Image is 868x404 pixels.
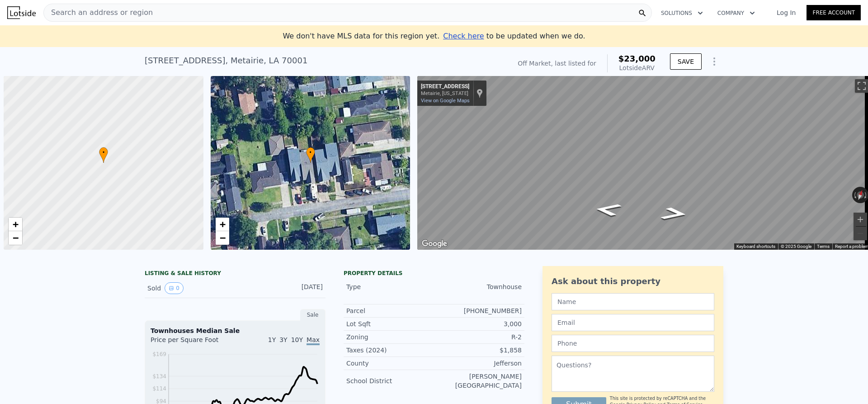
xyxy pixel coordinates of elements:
[346,346,434,355] div: Taxes (2024)
[283,282,323,294] div: [DATE]
[434,319,522,328] div: 3,000
[434,372,522,390] div: [PERSON_NAME][GEOGRAPHIC_DATA]
[152,373,166,380] tspan: $134
[434,359,522,368] div: Jefferson
[152,385,166,392] tspan: $114
[44,7,153,18] span: Search an address or region
[219,232,225,243] span: −
[99,148,108,157] span: •
[618,54,656,63] span: $23,000
[654,5,710,21] button: Solutions
[434,346,522,355] div: $1,858
[9,231,22,245] a: Zoom out
[421,83,469,90] div: [STREET_ADDRESS]
[476,88,483,98] a: Show location on map
[434,333,522,342] div: R-2
[219,219,225,230] span: +
[346,306,434,315] div: Parcel
[518,59,596,68] div: Off Market, last listed for
[852,187,857,203] button: Rotate counterclockwise
[817,244,830,249] a: Terms (opens in new tab)
[300,309,325,321] div: Sale
[151,335,235,350] div: Price per Square Foot
[306,147,315,163] div: •
[216,231,229,245] a: Zoom out
[346,319,434,328] div: Lot Sqft
[854,186,866,204] button: Reset the view
[766,8,807,17] a: Log In
[291,336,303,343] span: 10Y
[268,336,276,343] span: 1Y
[283,31,585,42] div: We don't have MLS data for this region yet.
[854,227,867,240] button: Zoom out
[346,333,434,342] div: Zoning
[443,31,585,42] div: to be updated when we do.
[552,335,714,352] input: Phone
[705,52,723,71] button: Show Options
[618,63,656,72] div: Lotside ARV
[344,270,524,277] div: Property details
[736,243,775,250] button: Keyboard shortcuts
[13,219,19,230] span: +
[216,218,229,231] a: Zoom in
[346,359,434,368] div: County
[147,282,228,294] div: Sold
[421,98,470,104] a: View on Google Maps
[421,90,469,96] div: Metairie, [US_STATE]
[552,293,714,310] input: Name
[151,326,320,335] div: Townhouses Median Sale
[670,53,702,70] button: SAVE
[434,282,522,291] div: Townhouse
[583,200,633,219] path: Go West, Norton St
[420,238,449,250] img: Google
[165,282,184,294] button: View historical data
[552,275,714,288] div: Ask about this property
[306,148,315,157] span: •
[145,270,325,279] div: LISTING & SALE HISTORY
[152,351,166,357] tspan: $169
[145,54,307,67] div: [STREET_ADDRESS] , Metairie , LA 70001
[7,6,36,19] img: Lotside
[346,282,434,291] div: Type
[307,336,320,345] span: Max
[346,376,434,385] div: School District
[13,232,19,243] span: −
[434,306,522,315] div: [PHONE_NUMBER]
[279,336,287,343] span: 3Y
[854,213,867,226] button: Zoom in
[9,218,22,231] a: Zoom in
[781,244,811,249] span: © 2025 Google
[710,5,762,21] button: Company
[99,147,108,163] div: •
[443,32,484,40] span: Check here
[807,5,861,20] a: Free Account
[649,204,699,223] path: Go East, Norton St
[552,314,714,331] input: Email
[420,238,449,250] a: Open this area in Google Maps (opens a new window)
